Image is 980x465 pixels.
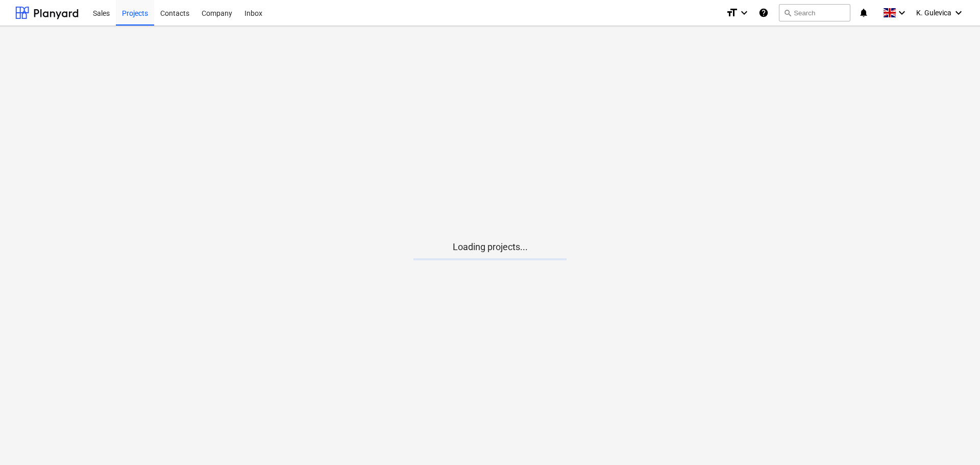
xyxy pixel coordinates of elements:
[779,4,850,21] button: Search
[738,7,750,19] i: keyboard_arrow_down
[758,7,769,19] i: Knowledge base
[916,9,951,17] span: K. Gulevica
[726,7,738,19] i: format_size
[783,9,792,17] span: search
[413,241,567,253] p: Loading projects...
[896,7,908,19] i: keyboard_arrow_down
[859,7,869,19] i: notifications
[952,7,965,19] i: keyboard_arrow_down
